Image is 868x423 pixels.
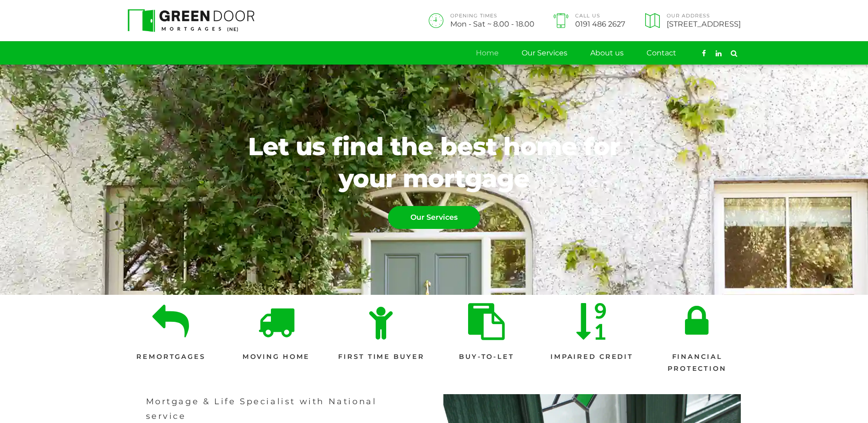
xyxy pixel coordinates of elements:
[230,130,638,195] span: Let us find the best home for your mortgage
[388,206,480,228] span: Our Services
[459,351,514,363] span: Buy-to-let
[667,14,741,19] span: Our Address
[590,42,624,65] a: About us
[654,351,741,375] span: Financial Protection
[575,20,625,27] span: 0191 486 2627
[450,14,534,19] span: OPENING TIMES
[338,351,424,363] span: First Time Buyer
[128,9,255,32] img: Green Door Mortgages North East
[136,351,205,363] span: Remortgages
[642,13,740,28] a: Our Address[STREET_ADDRESS]
[476,42,499,65] a: Home
[243,351,310,363] span: Moving Home
[647,42,676,65] a: Contact
[522,42,567,65] a: Our Services
[667,20,741,27] span: [STREET_ADDRESS]
[551,13,625,28] a: Call Us0191 486 2627
[575,14,625,19] span: Call Us
[550,351,633,363] span: Impaired Credit
[450,20,534,27] span: Mon - Sat ~ 8.00 - 18.00
[388,206,480,229] a: Our Services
